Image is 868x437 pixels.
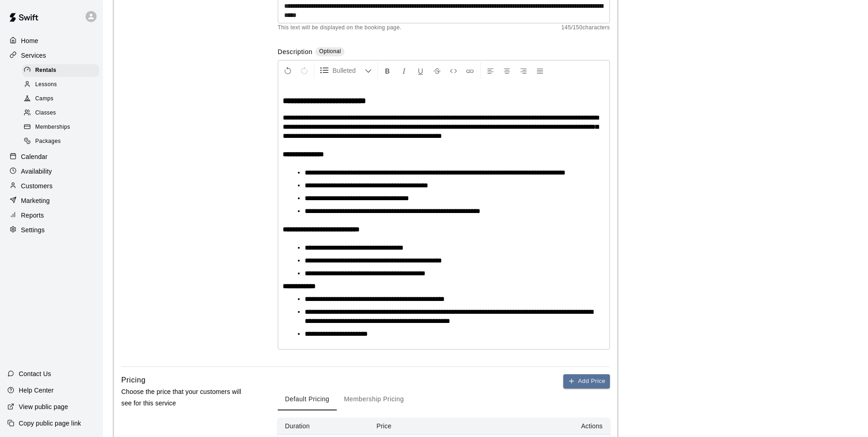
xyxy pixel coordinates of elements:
[21,211,44,220] p: Reports
[278,418,369,435] th: Duration
[22,107,99,120] div: Classes
[35,66,56,75] span: Rentals
[7,150,96,164] a: Calendar
[19,402,68,411] p: View public page
[461,418,610,435] th: Actions
[121,374,146,386] h6: Pricing
[499,62,515,79] button: Center Align
[35,80,57,89] span: Lessons
[7,179,96,193] a: Customers
[22,120,103,135] a: Memberships
[563,374,610,388] button: Add Price
[22,78,99,91] div: Lessons
[429,62,445,79] button: Format Strikethrough
[22,63,103,77] a: Rentals
[22,64,99,77] div: Rentals
[280,62,296,79] button: Undo
[462,62,478,79] button: Insert Link
[21,36,38,45] p: Home
[21,225,45,235] p: Settings
[278,23,402,33] span: This text will be displayed on the booking page.
[297,62,312,79] button: Redo
[369,418,461,435] th: Price
[22,93,99,105] div: Camps
[22,135,103,149] a: Packages
[22,92,103,106] a: Camps
[21,167,52,176] p: Availability
[7,194,96,208] a: Marketing
[19,369,51,378] p: Contact Us
[21,181,53,191] p: Customers
[35,137,61,146] span: Packages
[278,47,313,58] label: Description
[7,49,96,62] a: Services
[7,223,96,237] a: Settings
[516,62,531,79] button: Right Align
[380,62,395,79] button: Format Bold
[22,77,103,92] a: Lessons
[35,94,54,104] span: Camps
[7,164,96,178] a: Availability
[19,419,81,428] p: Copy public page link
[483,62,498,79] button: Left Align
[413,62,428,79] button: Format Underline
[21,196,50,205] p: Marketing
[446,62,461,79] button: Insert Code
[19,386,54,395] p: Help Center
[333,66,365,75] span: Bulleted List
[337,388,411,410] button: Membership Pricing
[532,62,548,79] button: Justify Align
[35,109,56,118] span: Classes
[316,62,376,79] button: Formatting Options
[278,388,337,410] button: Default Pricing
[121,386,248,409] p: Choose the price that your customers will see for this service
[21,152,48,161] p: Calendar
[7,208,96,222] a: Reports
[22,121,99,134] div: Memberships
[21,51,46,60] p: Services
[561,23,610,33] span: 145 / 150 characters
[22,106,103,120] a: Classes
[396,62,412,79] button: Format Italics
[22,135,99,148] div: Packages
[319,48,341,55] span: Optional
[35,123,70,132] span: Memberships
[7,34,96,48] a: Home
